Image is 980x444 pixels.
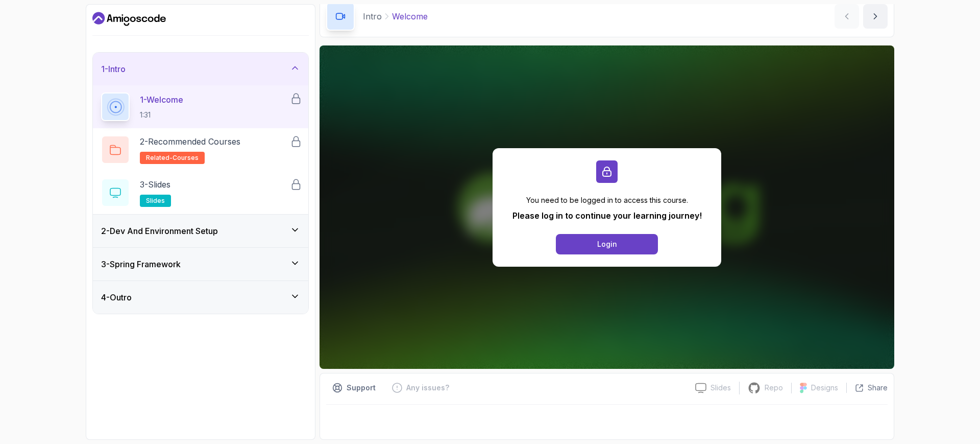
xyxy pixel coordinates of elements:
[363,10,382,22] p: Intro
[406,383,449,393] p: Any issues?
[556,234,658,254] button: Login
[101,258,181,270] h3: 3 - Spring Framework
[93,248,308,281] button: 3-Spring Framework
[140,135,240,148] p: 2 - Recommended Courses
[868,383,888,393] p: Share
[93,215,308,247] button: 2-Dev And Environment Setup
[835,4,859,29] button: previous content
[347,383,376,393] p: Support
[101,225,218,237] h3: 2 - Dev And Environment Setup
[326,380,382,396] button: Support button
[146,154,199,162] span: related-courses
[846,383,888,393] button: Share
[140,178,170,191] p: 3 - Slides
[101,135,300,164] button: 2-Recommended Coursesrelated-courses
[710,383,731,393] p: Slides
[101,92,300,121] button: 1-Welcome1:31
[863,4,888,29] button: next content
[765,383,783,393] p: Repo
[512,195,702,205] p: You need to be logged in to access this course.
[392,10,428,22] p: Welcome
[811,383,838,393] p: Designs
[146,197,165,205] span: slides
[140,110,183,120] p: 1:31
[512,209,702,222] p: Please log in to continue your learning journey!
[597,239,617,249] div: Login
[93,53,308,85] button: 1-Intro
[101,63,126,75] h3: 1 - Intro
[93,281,308,314] button: 4-Outro
[101,178,300,207] button: 3-Slidesslides
[92,11,166,27] a: Dashboard
[140,94,183,106] p: 1 - Welcome
[101,291,132,303] h3: 4 - Outro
